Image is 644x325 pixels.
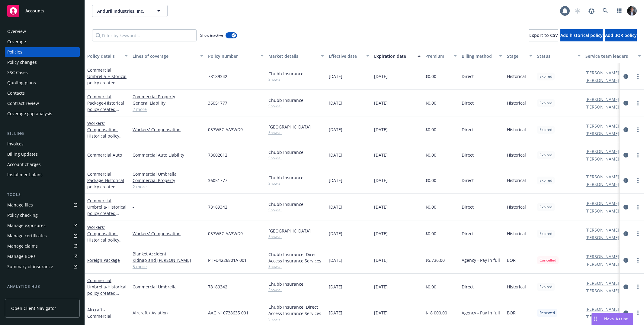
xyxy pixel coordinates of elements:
[133,93,203,100] a: Commercial Property
[604,316,628,321] span: Nova Assist
[268,77,324,82] span: Show all
[5,2,80,19] a: Accounts
[537,53,574,59] div: Status
[585,104,619,110] a: [PERSON_NAME]
[540,74,552,79] span: Expired
[5,252,80,261] a: Manage BORs
[462,204,474,210] span: Direct
[622,177,630,184] a: circleInformation
[7,149,38,159] div: Billing updates
[540,310,555,316] span: Renewed
[507,204,526,210] span: Historical
[585,227,619,233] a: [PERSON_NAME]
[462,152,474,158] span: Direct
[5,37,80,47] a: Coverage
[5,221,80,230] span: Manage exposures
[372,49,423,63] button: Expiration date
[592,313,599,325] div: Drag to move
[87,198,127,223] a: Commercial Umbrella
[462,310,500,316] span: Agency - Pay in full
[208,284,227,290] span: 78189342
[7,99,39,108] div: Contract review
[634,203,642,211] a: more
[5,170,80,180] a: Installment plans
[268,174,324,181] div: Chubb Insurance
[507,177,526,184] span: Historical
[5,131,80,137] div: Billing
[133,126,203,133] a: Workers' Compensation
[329,53,363,59] div: Effective date
[507,310,516,316] span: BOR
[208,73,227,80] span: 78189342
[208,204,227,210] span: 78189342
[87,177,124,196] span: - Historical policy created [DATE] 11:27:28
[634,309,642,317] a: more
[627,6,637,16] img: photo
[133,230,203,237] a: Workers' Compensation
[7,170,43,180] div: Installment plans
[329,257,342,263] span: [DATE]
[133,106,203,112] a: 2 more
[130,49,206,63] button: Lines of coverage
[133,284,203,290] a: Commercial Umbrella
[425,100,436,106] span: $0.00
[462,284,474,290] span: Direct
[5,292,80,302] a: Loss summary generator
[540,178,552,183] span: Expired
[462,100,474,106] span: Direct
[374,53,414,59] div: Expiration date
[329,204,342,210] span: [DATE]
[585,314,619,320] a: [PERSON_NAME]
[374,257,388,263] span: [DATE]
[268,228,324,234] div: [GEOGRAPHIC_DATA]
[425,230,436,237] span: $0.00
[540,204,552,210] span: Expired
[507,100,526,106] span: Historical
[268,181,324,186] span: Show all
[326,49,372,63] button: Effective date
[572,5,584,17] a: Start snowing
[507,152,526,158] span: Historical
[622,203,630,211] a: circleInformation
[622,309,630,317] a: circleInformation
[268,207,324,213] span: Show all
[208,310,248,316] span: AAC N10738635 001
[599,5,611,17] a: Search
[5,231,80,241] a: Manage certificates
[374,73,388,80] span: [DATE]
[425,284,436,290] span: $0.00
[585,208,619,214] a: [PERSON_NAME]
[560,29,603,41] button: Add historical policy
[605,32,637,38] span: Add BOR policy
[5,210,80,220] a: Policy checking
[5,262,80,271] a: Summary of insurance
[540,127,552,132] span: Expired
[133,257,203,263] a: Kidnap and [PERSON_NAME]
[7,37,26,47] div: Coverage
[622,151,630,159] a: circleInformation
[5,68,80,77] a: SSC Cases
[374,204,388,210] span: [DATE]
[7,200,33,210] div: Manage files
[374,284,388,290] span: [DATE]
[7,27,26,36] div: Overview
[87,224,119,255] a: Workers' Compensation
[7,47,22,57] div: Policies
[585,96,619,102] a: [PERSON_NAME]
[374,310,388,316] span: [DATE]
[5,78,80,88] a: Quoting plans
[5,160,80,169] a: Account charges
[540,231,552,236] span: Expired
[268,53,317,59] div: Market details
[529,32,558,38] span: Export to CSV
[133,152,203,158] a: Commercial Auto Liability
[329,310,342,316] span: [DATE]
[87,120,119,151] a: Workers' Compensation
[462,177,474,184] span: Direct
[374,152,388,158] span: [DATE]
[7,78,36,88] div: Quoting plans
[87,152,122,158] a: Commercial Auto
[585,53,634,59] div: Service team leaders
[208,257,247,263] span: PHFD4226801A 001
[133,204,134,210] span: -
